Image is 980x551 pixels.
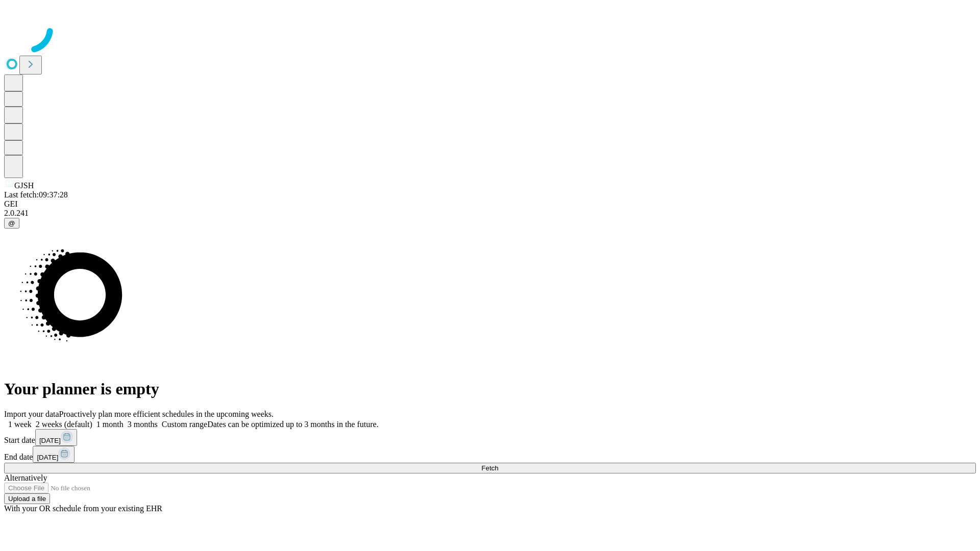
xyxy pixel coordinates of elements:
[8,420,32,429] span: 1 week
[4,429,976,446] div: Start date
[4,209,976,218] div: 2.0.241
[59,410,274,418] span: Proactively plan more efficient schedules in the upcoming weeks.
[35,429,77,446] button: [DATE]
[33,446,75,463] button: [DATE]
[4,218,19,229] button: @
[37,454,58,461] span: [DATE]
[4,504,162,513] span: With your OR schedule from your existing EHR
[481,464,498,472] span: Fetch
[39,437,61,444] span: [DATE]
[4,463,976,473] button: Fetch
[14,181,34,190] span: GJSH
[4,493,50,504] button: Upload a file
[207,420,378,429] span: Dates can be optimized up to 3 months in the future.
[4,446,976,463] div: End date
[4,199,976,209] div: GEI
[4,473,47,482] span: Alternatively
[162,420,207,429] span: Custom range
[4,410,59,418] span: Import your data
[4,190,68,199] span: Last fetch: 09:37:28
[96,420,124,429] span: 1 month
[36,420,92,429] span: 2 weeks (default)
[128,420,158,429] span: 3 months
[4,380,976,398] h1: Your planner is empty
[8,219,15,227] span: @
